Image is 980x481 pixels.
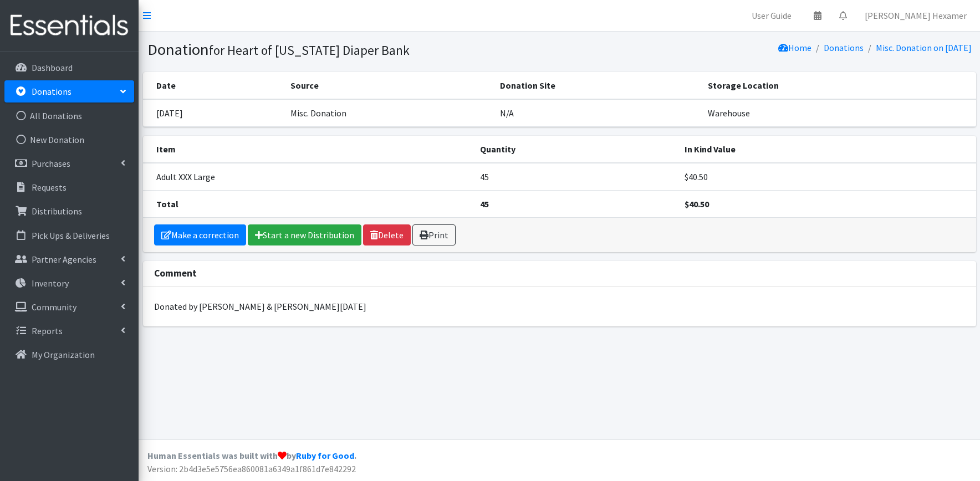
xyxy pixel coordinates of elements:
[856,4,976,27] a: [PERSON_NAME] Hexamer
[143,136,473,163] th: Item
[678,163,976,191] td: $40.50
[701,99,976,127] td: Warehouse
[32,158,70,169] p: Purchases
[147,463,356,474] span: Version: 2b4d3e5e5756ea860081a6349a1f861d7e842292
[4,248,134,270] a: Partner Agencies
[778,42,811,53] a: Home
[876,42,972,53] a: Misc. Donation on [DATE]
[4,296,134,318] a: Community
[4,7,134,44] img: HumanEssentials
[480,198,489,209] strong: 45
[147,40,555,59] h1: Donation
[296,450,354,461] a: Ruby for Good
[143,163,473,191] td: Adult XXX Large
[678,136,976,163] th: In Kind Value
[284,72,493,99] th: Source
[4,105,134,127] a: All Donations
[4,344,134,366] a: My Organization
[154,300,964,313] p: Donated by [PERSON_NAME] & [PERSON_NAME][DATE]
[32,86,72,97] p: Donations
[4,129,134,151] a: New Donation
[32,230,110,241] p: Pick Ups & Deliveries
[412,224,456,245] a: Print
[32,325,63,336] p: Reports
[4,272,134,294] a: Inventory
[248,224,361,245] a: Start a new Distribution
[4,200,134,222] a: Distributions
[4,320,134,342] a: Reports
[32,182,67,193] p: Requests
[824,42,864,53] a: Donations
[743,4,800,27] a: User Guide
[4,176,134,198] a: Requests
[156,198,178,209] strong: Total
[209,42,410,58] small: for Heart of [US_STATE] Diaper Bank
[32,278,69,289] p: Inventory
[143,99,284,127] td: [DATE]
[473,163,678,191] td: 45
[493,72,701,99] th: Donation Site
[147,450,356,461] strong: Human Essentials was built with by .
[32,62,73,73] p: Dashboard
[143,72,284,99] th: Date
[32,206,82,217] p: Distributions
[493,99,701,127] td: N/A
[32,254,96,265] p: Partner Agencies
[154,224,246,245] a: Make a correction
[284,99,493,127] td: Misc. Donation
[4,152,134,175] a: Purchases
[32,349,95,360] p: My Organization
[701,72,976,99] th: Storage Location
[4,57,134,79] a: Dashboard
[4,80,134,103] a: Donations
[685,198,709,209] strong: $40.50
[473,136,678,163] th: Quantity
[32,301,76,313] p: Community
[154,267,197,279] strong: Comment
[363,224,411,245] a: Delete
[4,224,134,247] a: Pick Ups & Deliveries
